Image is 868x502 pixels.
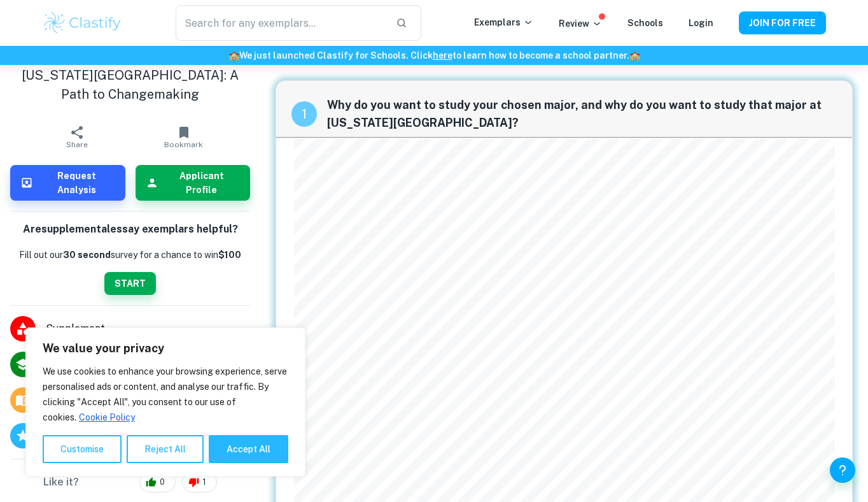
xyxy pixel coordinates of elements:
h6: We just launched Clastify for Schools. Click to learn how to become a school partner. [3,48,865,62]
span: 0 [153,476,172,489]
p: We value your privacy [43,341,288,356]
div: We value your privacy [25,327,305,477]
button: Help and Feedback [830,457,855,483]
b: 30 second [63,250,111,260]
span: Why do you want to study your chosen major, and why do you want to study that major at [US_STATE]... [327,96,837,132]
span: 🏫 [228,50,239,61]
p: We use cookies to enhance your browsing experience, serve personalised ads or content, and analys... [43,364,288,425]
h1: Exploring Genetic Cancerology at [US_STATE][GEOGRAPHIC_DATA]: A Path to Changemaking [10,47,250,104]
h6: Like it? [43,475,79,490]
button: Applicant Profile [136,165,251,201]
a: Login [689,18,713,28]
input: Search for any exemplars... [176,5,386,41]
button: Customise [43,435,122,463]
span: Share [66,140,88,149]
div: recipe [291,101,317,127]
span: Bookmark [164,140,203,149]
button: Request Analysis [10,165,125,201]
button: JOIN FOR FREE [739,11,826,34]
span: Supplement [46,321,250,336]
strong: $100 [218,250,241,260]
p: Review [559,17,602,31]
button: Reject All [127,435,204,463]
a: here [433,50,452,61]
h6: Request Analysis [38,169,115,197]
a: Schools [627,18,663,28]
button: Accept All [209,435,288,463]
button: Share [24,119,130,155]
span: 🏫 [629,50,640,61]
h6: Applicant Profile [164,169,241,197]
button: START [104,272,156,295]
span: 1 [195,476,213,489]
p: Exemplars [474,15,533,29]
div: 1 [182,472,217,492]
button: Bookmark [130,119,237,155]
a: Cookie Policy [78,412,136,423]
h6: Are supplemental essay exemplars helpful? [23,222,238,238]
div: 0 [139,472,176,492]
img: Clastify logo [42,10,123,36]
p: Fill out our survey for a chance to win [19,248,241,262]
